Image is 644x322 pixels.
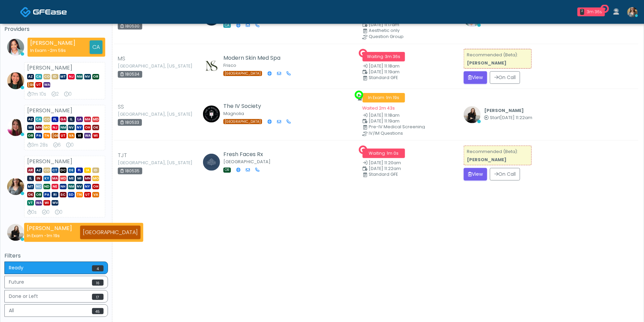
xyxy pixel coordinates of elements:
[203,154,220,171] img: Rachel Wold
[68,168,75,173] span: DE
[76,125,83,130] span: NY
[27,232,72,239] div: In Exam -
[43,168,50,173] span: CO
[118,119,142,126] div: 180533
[467,52,518,66] small: Recommended (Beta):
[92,280,104,286] span: 16
[4,276,108,288] button: Future16
[27,224,72,232] strong: [PERSON_NAME]
[52,133,58,138] span: [GEOGRAPHIC_DATA]
[30,39,75,47] strong: [PERSON_NAME]
[369,35,462,39] div: Question Group
[84,117,91,122] span: MA
[60,117,67,122] span: GA
[369,29,462,33] div: Aesthetic only
[68,117,75,122] span: IL
[68,192,75,197] span: SD
[43,74,50,79] span: CO
[27,184,34,189] span: MT
[84,125,91,130] span: OH
[52,176,58,181] span: MA
[76,168,83,173] span: FL
[35,176,42,181] span: IN
[386,95,399,100] span: 1m 19s
[490,71,520,84] button: On Call
[20,6,31,18] img: Docovia
[385,54,400,59] span: 3m 36s
[55,209,62,216] div: Extended Exams
[27,125,34,130] span: MI
[118,168,142,174] div: 180535
[35,133,42,138] span: PA
[490,168,520,181] button: On Call
[92,265,104,271] span: 4
[84,184,91,189] span: NY
[203,106,220,122] img: Claire Richardson
[27,91,46,98] div: Average Review Time
[369,172,462,176] div: Standard GFE
[223,111,244,116] small: Magnolia
[43,176,50,181] span: KY
[27,74,34,79] span: AZ
[92,168,99,173] span: ID
[223,62,236,68] small: Frisco
[76,133,83,138] span: VI
[7,224,24,241] img: Sydney Lundberg
[90,40,103,54] div: CA
[60,176,67,181] span: MD
[60,184,67,189] span: NH
[223,168,231,173] span: OR
[52,74,58,79] span: ID
[363,113,456,118] small: Date Created
[27,200,34,206] span: VT
[43,133,50,138] span: TN
[27,133,34,138] span: OR
[363,149,405,158] span: Waiting ·
[369,63,400,69] span: [DATE] 11:18am
[363,70,456,74] small: Scheduled Time
[35,82,42,88] span: UT
[363,52,405,61] span: Waiting ·
[52,117,58,122] span: FL
[587,9,603,15] div: 3m 36s
[35,184,42,189] span: NC
[43,200,50,206] span: WI
[52,184,58,189] span: NE
[68,125,75,130] span: NV
[27,107,72,114] strong: [PERSON_NAME]
[369,160,401,166] span: [DATE] 11:20am
[92,192,99,197] span: VA
[7,72,24,89] img: Aila Paredes
[76,74,83,79] span: NM
[35,200,42,206] span: WA
[7,39,24,56] img: Jennifer Ekeh
[500,115,532,120] span: [DATE] 11:22am
[4,290,108,303] button: Done or Left17
[118,55,125,63] span: MS
[363,23,456,27] small: Scheduled Time
[369,69,400,75] span: [DATE] 11:19am
[68,184,75,189] span: NM
[92,125,99,130] span: OK
[68,176,75,181] span: ME
[47,233,60,239] span: 1m 19s
[627,7,638,17] img: Carissa Kelly
[52,168,58,173] span: CT
[363,105,395,111] small: Waited 2m 43s
[467,60,507,66] strong: [PERSON_NAME]
[35,168,42,173] span: AZ
[363,119,456,124] small: Scheduled Time
[223,103,283,109] h5: The IV Society
[60,192,67,197] span: SC
[92,294,104,300] span: 17
[76,117,83,122] span: LA
[223,23,231,28] span: CA
[363,93,405,102] span: In Exam ·
[42,209,50,216] div: Exams Completed
[92,184,99,189] span: OH
[580,9,584,15] div: 2
[387,150,399,156] span: 1m 0s
[76,192,83,197] span: TN
[223,159,271,165] small: [GEOGRAPHIC_DATA]
[35,125,42,130] span: MN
